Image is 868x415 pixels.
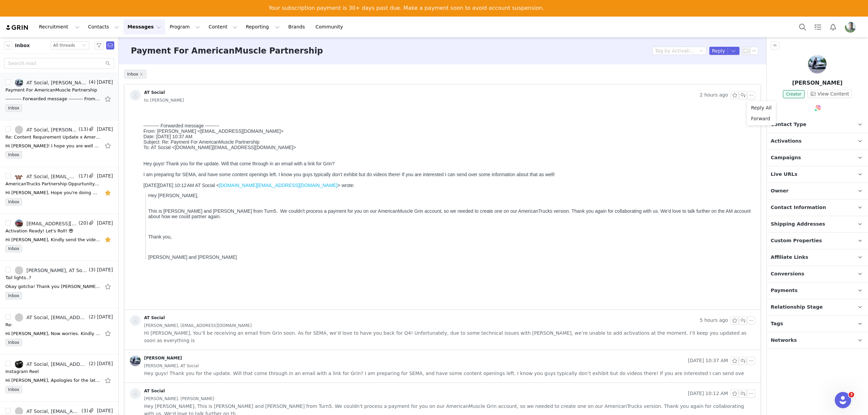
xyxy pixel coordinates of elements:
span: Conversions [771,270,804,278]
a: AT Social, [EMAIL_ADDRESS][DOMAIN_NAME] [15,360,87,368]
div: Payment For AmericanMuscle Partnership [5,87,97,94]
span: Owner [771,187,789,195]
p: Thank you, [7,125,612,130]
div: AT Social [144,90,165,95]
li: Forward [747,113,776,124]
span: (3) [87,266,96,273]
div: AT Social [144,315,165,320]
img: grin logo [5,24,29,31]
div: AT Social 5 hours ago[PERSON_NAME], [EMAIL_ADDRESS][DOMAIN_NAME] Hi [PERSON_NAME], You’ll be rece... [124,310,761,350]
i: icon: close [140,72,143,76]
a: Community [312,19,350,35]
span: Inbox [5,151,22,159]
p: This is [PERSON_NAME] and [PERSON_NAME] from Turn5. We couldn't process a payment for you on our ... [7,94,612,110]
div: Hi Robbie, Now worries. Kindly let me know how it goes. Thanks, Kim [5,330,100,337]
span: Shipping Addresses [771,221,825,228]
img: d47a82e7-ad4d-4d84-a219-0cd4b4407bbf.jpg [845,22,856,33]
div: AT Social, [EMAIL_ADDRESS][DOMAIN_NAME] [26,315,87,320]
div: Hi Ignacio, Kindly send the vides for review n your Grin link. You can find your tasks here: http... [5,236,100,243]
button: Program [165,19,204,35]
div: Tail lights..? [5,274,31,281]
span: Custom Properties [771,237,822,245]
span: Tags [771,320,783,328]
span: [PERSON_NAME], [PERSON_NAME] [144,395,214,402]
span: Inbox [15,42,30,49]
div: Tag by Activation [655,47,695,54]
span: Hi [PERSON_NAME], You’ll be receiving an email from Grin soon. As for SEMA, we’d love to have you... [144,329,755,344]
span: Send Email [106,41,114,49]
div: Your subscription payment is 30+ days past due. Make a payment soon to avoid account suspension. [269,5,544,12]
div: AT Social, [EMAIL_ADDRESS][DOMAIN_NAME] [26,409,80,414]
span: Payments [771,287,797,294]
p: Hey [PERSON_NAME], [7,83,612,89]
div: I am preparing for SEMA, and have some content openings left. I know you guys typically don’t exh... [3,62,612,79]
img: 462791b3-35aa-49d4-b6ca-13ee19044494.jpg [15,220,23,228]
a: AT Social [130,90,165,101]
button: Notifications [826,19,841,35]
input: Search mail [4,58,114,69]
div: AT Social, [EMAIL_ADDRESS][DOMAIN_NAME] [26,174,77,179]
a: AT Social, [PERSON_NAME] [15,126,77,134]
span: Inbox [5,386,22,393]
a: [DOMAIN_NAME][EMAIL_ADDRESS][DOMAIN_NAME] [78,73,197,79]
span: ---------- Forwarded message --------- [3,14,79,19]
div: Okay gotcha! Thank you Kyler sent this On Sep 19, 2025, at 8:38 AM, AT Social <americantrucks.soc... [5,283,100,290]
div: [PERSON_NAME], AT Social [26,268,87,273]
div: AT Social [144,388,165,394]
img: 9ebe893f-becf-49a9-9609-907d0a62d10f--s.jpg [130,355,141,366]
i: icon: down [699,49,704,54]
span: Inbox [5,292,22,299]
div: Re: Content Requirement Update x AmericanTrucks [5,134,100,141]
span: Networks [771,337,797,344]
span: [DATE] 10:12 AM [688,390,728,398]
img: Morgan Oldham [808,55,827,74]
div: [PERSON_NAME] [DATE] 10:37 AM[PERSON_NAME], AT Social Hey guys! Thank you for the update. Will th... [124,350,761,382]
span: To: AT Social <[DOMAIN_NAME][EMAIL_ADDRESS][DOMAIN_NAME]> [3,35,155,41]
div: AT Social, [PERSON_NAME] [26,127,77,132]
button: Content [204,19,241,35]
span: Inbox [124,70,146,79]
span: Inbox [5,245,22,252]
span: Inbox [5,198,22,206]
a: AT Social [130,388,165,399]
span: Activations [771,138,802,145]
span: Contact Type [771,121,806,128]
span: Campaigns [771,154,801,162]
h3: Payment For AmericanMuscle Partnership [131,45,323,57]
div: Activation Ready! Let's Roll! 😎 [5,228,73,234]
i: icon: down [82,43,86,48]
i: icon: search [105,61,110,66]
div: [EMAIL_ADDRESS][DOMAIN_NAME], AT Social [26,221,77,226]
span: (13) [77,126,88,133]
div: Hi Jackelyn, Apologies for the late response. Yes, once approved. Thanks, Kim [5,377,100,384]
div: AT Social, [PERSON_NAME] [26,80,87,85]
span: (20) [77,220,88,227]
button: Reporting [242,19,284,35]
div: ---------- Forwarded message --------- From: Morgan Oldham <hotgirldriftingco@gmail.com> Date: Mo... [5,96,100,102]
img: placeholder-contacts.jpeg [130,388,141,399]
span: Hey guys! Thank you for the update. Will that come through in an email with a link for Grin? I am... [144,370,744,377]
div: Re: [5,321,13,328]
span: [PERSON_NAME], [EMAIL_ADDRESS][DOMAIN_NAME] [144,322,252,329]
a: [EMAIL_ADDRESS][DOMAIN_NAME], AT Social [15,220,77,228]
span: (4) [87,79,96,86]
a: Brands [284,19,311,35]
div: AmericanTrucks Partnership Oppurtunity🚜sick_sick_sick [5,181,100,187]
img: placeholder-contacts.jpeg [130,315,141,326]
div: Hi Kim! I hope you are well and things are going good for American Trucks! I wanted to see if you... [5,143,100,149]
button: Reply [709,47,728,55]
div: [PERSON_NAME] [144,355,182,361]
span: (2) [87,360,96,367]
button: Search [795,19,810,35]
a: AT Social [130,315,165,326]
span: Relationship Stage [771,304,823,311]
span: Live URLs [771,171,797,178]
span: Subject: Re: Payment For AmericanMuscle Partnership [3,30,119,35]
img: placeholder-contacts.jpeg [130,90,141,101]
button: Messages [123,19,165,35]
span: Creator [783,90,805,98]
span: (2) [87,313,96,320]
span: 2 hours ago [700,91,728,99]
div: Hi Felipe, Hope you're doing well! Your package has shipped—tracking info is below. As you plan y... [5,189,100,196]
